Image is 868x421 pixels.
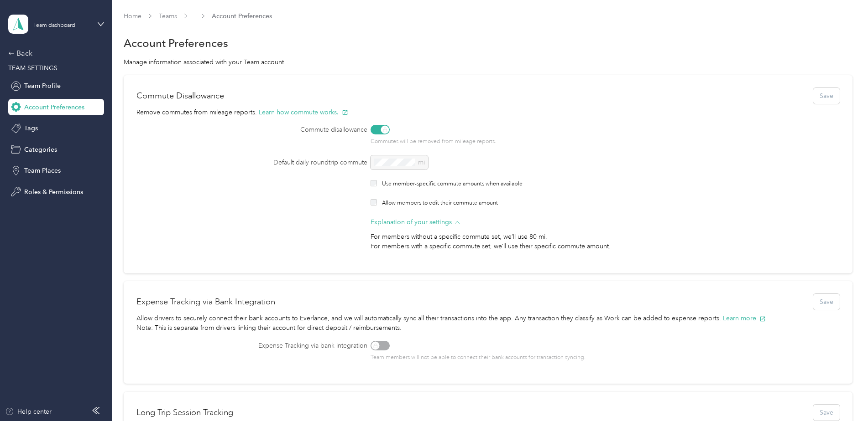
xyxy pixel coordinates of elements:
span: TEAM SETTINGS [8,64,58,72]
label: Expense Tracking via bank integration [136,341,368,350]
p: Allow members to edit their commute amount [382,199,498,207]
h2: Long Trip Session Tracking [136,406,233,419]
p: For members with a specific commute set, we’ll use their specific commute amount. [371,241,781,251]
button: Learn how commute works. [259,108,348,117]
span: Account Preferences [24,103,84,112]
h2: Commute Disallowance [136,90,224,102]
label: Default daily roundtrip commute [136,158,368,167]
p: Note: This is separate from drivers linking their account for direct deposit / reimbursements. [136,323,840,341]
h1: Account Preferences [124,38,228,48]
span: Expense Tracking via Bank Integration [136,296,275,308]
a: Home [124,12,141,20]
iframe: Everlance-gr Chat Button Frame [817,370,868,421]
button: Help center [5,407,52,416]
p: Allow drivers to securely connect their bank accounts to Everlance, and we will automatically syn... [136,313,840,323]
div: Team dashboard [33,23,75,28]
span: Team Profile [24,81,61,91]
span: Team Places [24,166,61,175]
span: Explanation of your settings [371,217,452,227]
button: Learn more [723,313,766,323]
a: Teams [159,12,177,20]
span: Account Preferences [212,11,272,21]
span: Roles & Permissions [24,187,83,197]
p: Use member-specific commute amounts when available [382,180,523,188]
p: Team members will not be able to connect their bank accounts for transaction syncing. [371,354,781,362]
label: Commute disallowance [136,125,368,134]
p: Remove commutes from mileage reports. [136,108,840,125]
span: Categories [24,145,57,154]
p: For members without a specific commute set, we’ll use 80 mi . [371,232,781,241]
div: Manage information associated with your Team account. [124,57,852,67]
span: Tags [24,123,38,133]
div: Back [8,48,99,59]
p: Commutes will be removed from mileage reports. [371,138,781,146]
